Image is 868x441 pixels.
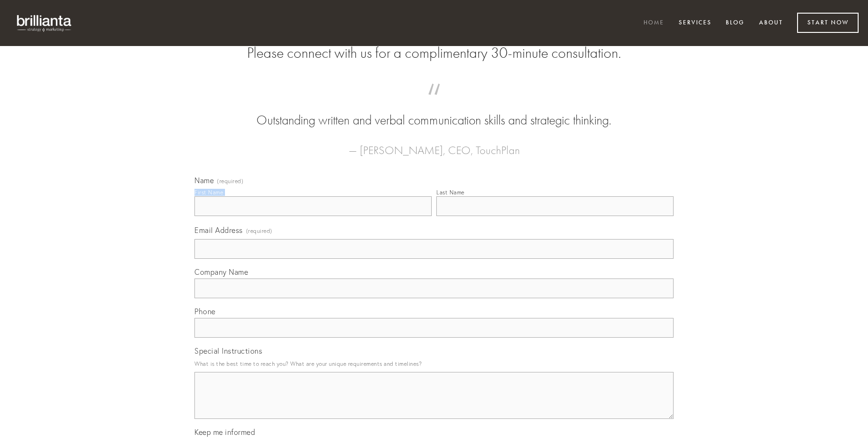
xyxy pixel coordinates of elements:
[9,9,80,37] img: brillianta - research, strategy, marketing
[194,427,255,437] span: Keep me informed
[194,346,262,356] span: Special Instructions
[194,267,248,277] span: Company Name
[436,189,465,196] div: Last Name
[217,178,243,184] span: (required)
[246,224,272,237] span: (required)
[673,15,718,31] a: Services
[194,225,243,235] span: Email Address
[209,93,659,111] span: “
[194,176,214,185] span: Name
[194,307,216,316] span: Phone
[194,189,223,196] div: First Name
[797,13,859,33] a: Start Now
[209,93,659,130] blockquote: Outstanding written and verbal communication skills and strategic thinking.
[209,130,659,160] figcaption: — [PERSON_NAME], CEO, TouchPlan
[720,15,751,31] a: Blog
[753,15,789,31] a: About
[194,357,674,370] p: What is the best time to reach you? What are your unique requirements and timelines?
[637,15,670,31] a: Home
[194,44,674,62] h2: Please connect with us for a complimentary 30-minute consultation.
